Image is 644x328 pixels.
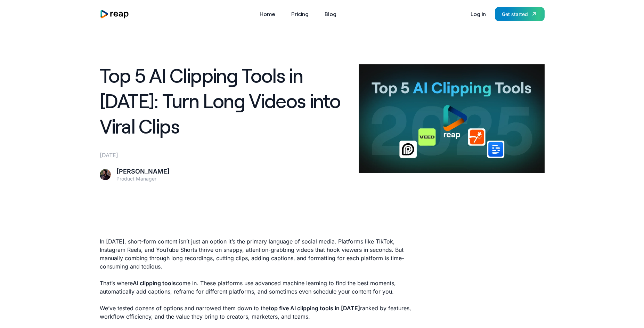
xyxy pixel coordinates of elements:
[100,304,414,321] p: We’ve tested dozens of options and narrowed them down to the ranked by features, workflow efficie...
[467,8,489,19] a: Log in
[116,176,170,182] div: Product Manager
[321,8,340,19] a: Blog
[100,9,130,19] a: home
[100,63,350,138] h1: Top 5 AI Clipping Tools in [DATE]: Turn Long Videos into Viral Clips
[256,8,279,19] a: Home
[288,8,312,19] a: Pricing
[502,10,528,18] div: Get started
[133,280,176,287] strong: AI clipping tools
[100,279,414,296] p: That’s where come in. These platforms use advanced machine learning to find the best moments, aut...
[100,151,350,159] div: [DATE]
[100,9,130,19] img: reap logo
[359,64,545,173] img: AI Video Clipping and Respurposing
[100,237,414,271] p: In [DATE], short-form content isn’t just an option it’s the primary language of social media. Pla...
[269,305,360,312] strong: top five AI clipping tools in [DATE]
[495,7,545,21] a: Get started
[116,168,170,176] div: [PERSON_NAME]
